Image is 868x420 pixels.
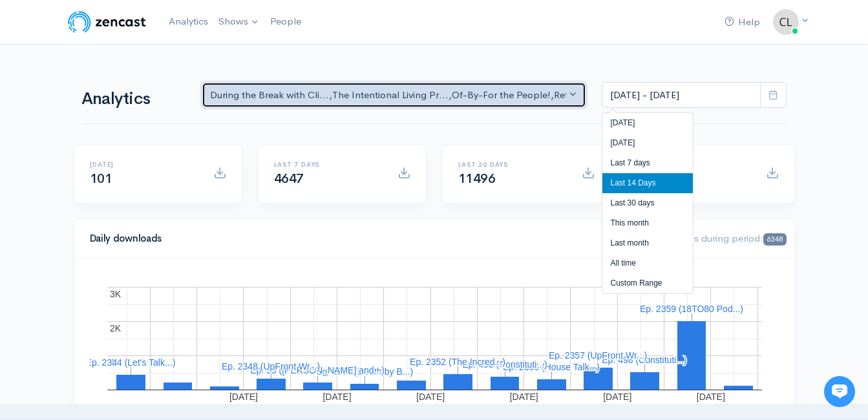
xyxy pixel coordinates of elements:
span: 101 [90,171,112,187]
li: All time [602,253,693,273]
a: Help [719,8,765,36]
li: Last 30 days [602,193,693,213]
h1: Hi 👋 [19,63,239,83]
text: Ep. 2348 (UpFront Wr...) [221,361,319,372]
text: [DATE] [323,392,351,402]
span: Downloads during period: [648,232,786,244]
span: 11496 [458,171,496,187]
p: Find an answer quickly [17,222,241,237]
div: During the Break with Cli... , The Intentional Living Pr... , Of-By-For the People! , Rethink - R... [210,88,567,103]
input: Search articles [37,243,231,269]
span: New conversation [83,179,155,189]
span: 6348 [763,233,786,246]
h6: [DATE] [90,161,198,168]
text: [DATE] [229,392,257,402]
text: Ep. 498 (Constituti...) [602,355,687,365]
button: During the Break with Cli..., The Intentional Living Pr..., Of-By-For the People!, Rethink - Rese... [202,82,587,109]
text: Ep. 2350 (Death by B...) [315,366,412,377]
text: Ep. 2356 (House Talk...) [503,362,600,372]
li: This month [602,213,693,233]
img: ZenCast Logo [66,9,148,35]
text: 3K [110,289,122,299]
li: [DATE] [602,133,693,153]
text: Ep. 33 ([PERSON_NAME] and...) [250,365,385,375]
li: Last 14 Days [602,173,693,193]
iframe: gist-messenger-bubble-iframe [824,376,855,407]
text: [DATE] [509,392,538,402]
button: New conversation [20,171,238,197]
text: 2K [110,323,122,333]
a: Analytics [164,8,213,36]
h2: Just let us know if you need anything and we'll be happy to help! 🙂 [19,86,239,148]
text: Ep. 496 (Constituti...) [462,359,547,370]
text: Ep. 2344 (Let's Talk...) [85,357,175,368]
a: Shows [213,8,265,36]
text: [DATE] [603,392,631,402]
input: analytics date range selector [602,82,761,109]
text: Ep. 2357 (UpFront Wr...) [548,350,646,361]
a: People [265,8,306,36]
li: [DATE] [602,113,693,133]
text: Ep. 2359 (18TO80 Pod...) [639,304,743,314]
h1: Analytics [81,90,186,109]
h4: Daily downloads [90,233,633,244]
img: ... [773,9,799,35]
svg: A chart. [90,274,779,403]
li: Custom Range [602,273,693,293]
h6: All time [642,161,750,168]
text: [DATE] [416,392,445,402]
li: Last 7 days [602,153,693,173]
text: [DATE] [696,392,725,402]
text: Ep. 2352 (The Incred...) [410,357,505,367]
h6: Last 7 days [274,161,382,168]
h6: Last 30 days [458,161,566,168]
span: 4647 [274,171,304,187]
li: Last month [602,233,693,253]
